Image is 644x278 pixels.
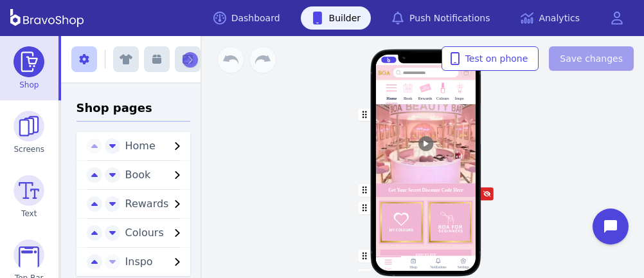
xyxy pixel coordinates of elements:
[14,144,45,154] span: Screens
[120,138,191,154] button: Home
[457,265,469,270] div: Settings
[442,46,539,71] button: Test on phone
[386,97,397,101] div: Home
[452,52,528,65] span: Test on phone
[404,97,412,101] div: Book
[125,169,151,181] span: Book
[375,248,476,265] button: PRICELIST
[510,6,590,30] a: Analytics
[301,6,371,30] a: Builder
[125,140,156,152] span: Home
[430,265,446,270] div: Notifations
[549,46,634,71] button: Save changes
[19,80,39,90] span: Shop
[120,254,191,270] button: Inspo
[418,97,433,101] div: Rewards
[125,227,164,239] span: Colours
[384,267,391,270] div: Home
[436,97,449,101] div: Colours
[21,208,37,219] span: Text
[381,6,500,30] a: Push Notifications
[409,265,417,270] div: Shop
[125,198,169,210] span: Rewards
[560,52,623,65] span: Save changes
[375,183,476,198] button: Get Your Secret Discount Code Here
[120,196,191,212] button: Rewards
[120,167,191,183] button: Book
[125,255,153,268] span: Inspo
[203,6,291,30] a: Dashboard
[10,9,84,27] img: BravoShop
[76,99,191,122] h3: Shop pages
[455,97,464,101] div: Inspo
[120,225,191,241] button: Colours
